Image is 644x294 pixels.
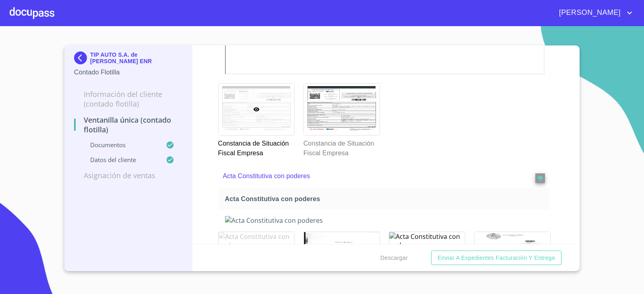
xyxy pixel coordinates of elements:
span: Descargar [380,253,408,263]
div: TIP AUTO S.A. de [PERSON_NAME] ENR [74,51,182,68]
button: account of current user [553,6,634,19]
p: Contado Flotilla [74,68,182,77]
img: Constancia de Situación Fiscal Empresa [304,84,380,135]
button: reject [535,173,545,183]
span: [PERSON_NAME] [553,6,625,19]
img: Docupass spot blue [74,51,90,64]
p: Constancia de Situación Fiscal Empresa [218,136,294,158]
button: Descargar [377,251,411,265]
p: Datos del cliente [74,156,166,164]
p: Acta Constitutiva con poderes [223,171,513,181]
p: Ventanilla Única (Contado Flotilla) [74,115,182,134]
p: Información del Cliente (Contado Flotilla) [74,89,182,109]
p: Constancia de Situación Fiscal Empresa [303,136,379,158]
button: Enviar a Expedientes Facturación y Entrega [431,251,561,265]
p: Documentos [74,141,166,149]
span: Acta Constitutiva con poderes [225,195,547,203]
img: Acta Constitutiva con poderes [389,232,465,250]
img: Acta Constitutiva con poderes [475,232,550,284]
img: Acta Constitutiva con poderes [225,216,543,225]
p: Asignación de Ventas [74,171,182,180]
span: Enviar a Expedientes Facturación y Entrega [438,253,555,263]
img: Acta Constitutiva con poderes [304,232,380,284]
p: TIP AUTO S.A. de [PERSON_NAME] ENR [90,51,182,64]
